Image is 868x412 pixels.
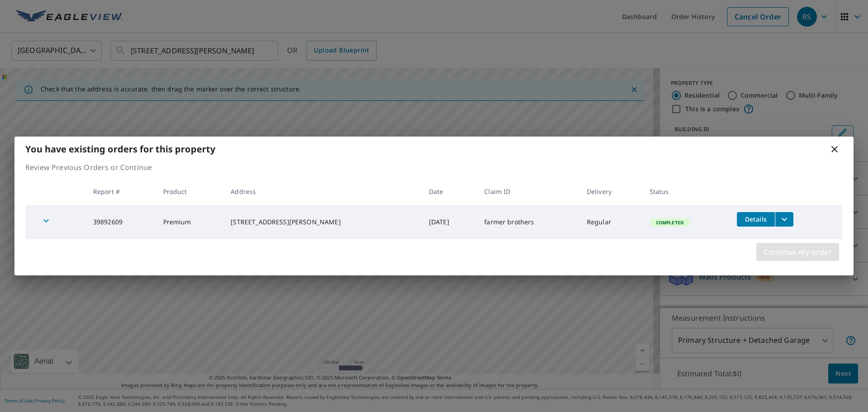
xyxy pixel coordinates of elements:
[756,243,839,261] button: Continue my order
[422,205,477,239] td: [DATE]
[742,215,769,223] span: Details
[25,162,843,173] p: Review Previous Orders or Continue
[422,178,477,205] th: Date
[156,205,224,239] td: Premium
[764,246,832,258] span: Continue my order
[86,205,156,239] td: 39892609
[477,178,580,205] th: Claim ID
[642,178,730,205] th: Status
[775,212,793,227] button: filesDropdownBtn-39892609
[651,219,689,226] span: Completed
[477,205,580,239] td: farmer brothers
[86,178,156,205] th: Report #
[580,205,642,239] td: Regular
[223,178,422,205] th: Address
[580,178,642,205] th: Delivery
[231,218,415,227] div: [STREET_ADDRESS][PERSON_NAME]
[737,212,775,227] button: detailsBtn-39892609
[25,143,215,155] b: You have existing orders for this property
[156,178,224,205] th: Product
